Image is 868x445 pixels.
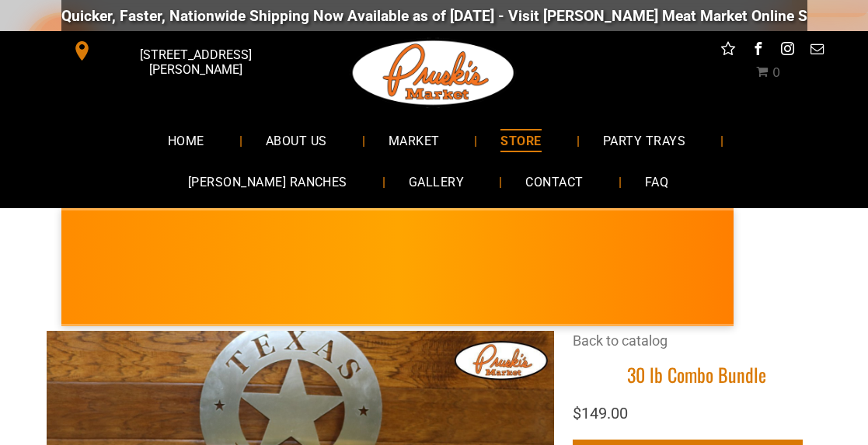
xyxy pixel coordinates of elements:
[95,40,295,85] span: [STREET_ADDRESS][PERSON_NAME]
[242,120,350,161] a: ABOUT US
[772,65,780,80] span: 0
[502,162,606,203] a: CONTACT
[365,120,463,161] a: MARKET
[573,363,821,387] h1: 30 lb Combo Bundle
[777,39,797,63] a: instagram
[477,120,564,161] a: STORE
[748,39,768,63] a: facebook
[350,31,518,115] img: Pruski-s+Market+HQ+Logo2-1920w.png
[145,120,228,161] a: HOME
[385,162,487,203] a: GALLERY
[573,331,821,363] div: Breadcrumbs
[500,129,541,151] span: STORE
[718,39,738,63] a: Social network
[573,404,628,422] span: $149.00
[165,162,371,203] a: [PERSON_NAME] RANCHES
[573,332,668,349] a: Back to catalog
[807,39,827,63] a: email
[580,120,709,161] a: PARTY TRAYS
[61,39,299,63] a: [STREET_ADDRESS][PERSON_NAME]
[622,162,692,203] a: FAQ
